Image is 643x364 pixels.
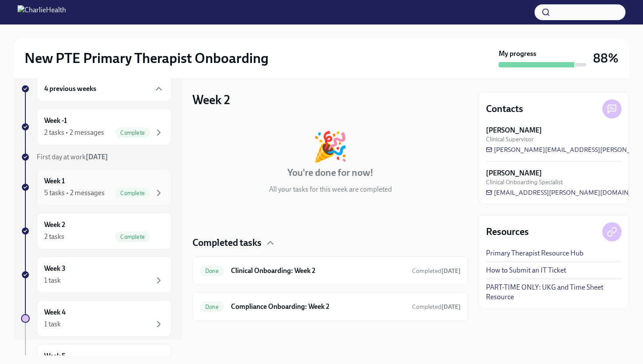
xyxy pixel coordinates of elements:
[486,248,584,258] a: Primary Therapist Resource Hub
[486,135,534,143] span: Clinical Supervisor
[44,264,66,273] h6: Week 3
[115,129,150,136] span: Complete
[21,213,171,249] a: Week 22 tasksComplete
[200,300,461,314] a: DoneCompliance Onboarding: Week 2Completed[DATE]
[231,302,405,311] h6: Compliance Onboarding: Week 2
[21,256,171,293] a: Week 31 task
[200,264,461,278] a: DoneClinical Onboarding: Week 2Completed[DATE]
[21,108,171,145] a: Week -12 tasks • 2 messagesComplete
[37,76,171,101] div: 4 previous weeks
[37,153,108,161] span: First day at work
[486,126,542,135] strong: [PERSON_NAME]
[486,266,566,275] a: How to Submit an IT Ticket
[192,236,468,249] div: Completed tasks
[44,351,66,361] h6: Week 5
[21,169,171,206] a: Week 15 tasks • 2 messagesComplete
[412,267,461,275] span: September 3rd, 2025 20:39
[192,92,230,108] h3: Week 2
[115,190,150,196] span: Complete
[21,152,171,162] a: First day at work[DATE]
[21,300,171,337] a: Week 41 task
[412,303,461,311] span: Completed
[231,266,405,276] h6: Clinical Onboarding: Week 2
[24,49,269,67] h2: New PTE Primary Therapist Onboarding
[44,188,105,198] div: 5 tasks • 2 messages
[192,236,262,249] h4: Completed tasks
[86,153,108,161] strong: [DATE]
[486,225,529,238] h4: Resources
[486,283,622,302] a: PART-TIME ONLY: UKG and Time Sheet Resource
[200,268,224,274] span: Done
[312,132,348,161] div: 🎉
[44,319,61,329] div: 1 task
[269,185,392,194] p: All your tasks for this week are completed
[412,267,461,275] span: Completed
[44,128,104,137] div: 2 tasks • 2 messages
[44,116,67,126] h6: Week -1
[486,178,563,186] span: Clinical Onboarding Specialist
[593,50,619,66] h3: 88%
[441,303,461,311] strong: [DATE]
[287,166,374,179] h4: You're done for now!
[115,234,150,240] span: Complete
[441,267,461,275] strong: [DATE]
[44,220,65,230] h6: Week 2
[44,308,66,317] h6: Week 4
[17,5,66,19] img: CharlieHealth
[200,304,224,310] span: Done
[486,102,523,115] h4: Contacts
[44,84,96,94] h6: 4 previous weeks
[412,303,461,311] span: September 2nd, 2025 23:15
[486,168,542,178] strong: [PERSON_NAME]
[44,232,64,241] div: 2 tasks
[44,176,65,186] h6: Week 1
[44,276,61,285] div: 1 task
[499,49,536,59] strong: My progress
